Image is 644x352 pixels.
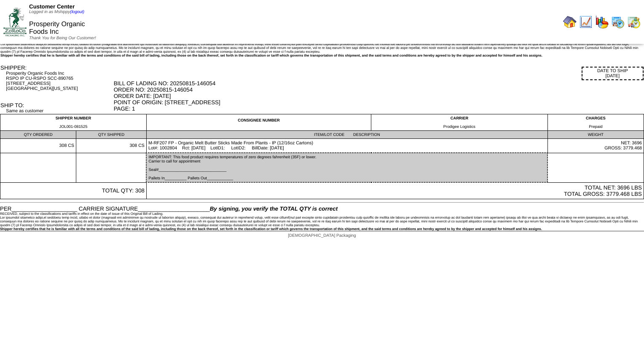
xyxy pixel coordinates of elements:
td: M-RF207 FP - Organic Melt Butter Sticks Made From Plants - IP (12/16oz Cartons) Lot#: 1002804 Rct... [146,139,547,153]
td: TOTAL QTY: 308 [0,182,147,199]
td: CONSIGNEE NUMBER [146,114,371,131]
div: Prosperity Organic Foods Inc RSPO IP CU-RSPO SCC-890765 [STREET_ADDRESS] [GEOGRAPHIC_DATA][US_STATE] [6,71,113,91]
div: JOL001-081525 [2,125,145,129]
td: WEIGHT [547,131,644,139]
td: SHIPPER NUMBER [0,114,147,131]
td: CHARGES [547,114,644,131]
td: CARRIER [371,114,548,131]
span: Customer Center [29,3,75,10]
td: IMPORTANT: This food product requires temperatures of zero degrees fahrenheit (35F) or lower. Car... [146,153,547,182]
td: NET: 3696 GROSS: 3779.468 [547,139,644,153]
div: Prodigee Logistics [373,125,546,129]
img: calendarinout.gif [627,15,641,29]
span: Thank You for Being Our Customer! [29,36,96,41]
td: QTY ORDERED [0,131,76,139]
img: graph.gif [595,15,609,29]
td: ITEM/LOT CODE DESCRIPTION [146,131,547,139]
img: calendarprod.gif [611,15,625,29]
div: Same as customer [6,108,113,114]
span: By signing, you verify the TOTAL QTY is correct [210,206,338,212]
span: [DEMOGRAPHIC_DATA] Packaging [288,233,356,238]
td: TOTAL NET: 3696 LBS TOTAL GROSS: 3779.468 LBS [146,182,644,199]
td: 308 CS [0,139,76,153]
a: (logout) [70,10,84,14]
div: SHIPPER: [0,65,113,71]
div: BILL OF LADING NO: 20250815-146054 ORDER NO: 20250815-146054 ORDER DATE: [DATE] POINT OF ORIGIN: ... [114,80,644,112]
div: SHIP TO: [0,102,113,108]
img: ZoRoCo_Logo(Green%26Foil)%20jpg.webp [3,8,27,36]
td: QTY SHIPPED [76,131,147,139]
div: DATE TO SHIP [DATE] [582,67,644,80]
div: Shipper hereby certifies that he is familiar with all the terms and conditions of the said bill o... [0,54,644,57]
span: Logged in as Mshippy [29,10,84,14]
img: line_graph.gif [579,15,593,29]
img: home.gif [563,15,577,29]
div: Prepaid [550,125,642,129]
span: Prosperity Organic Foods Inc [29,21,85,35]
td: 308 CS [76,139,147,153]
